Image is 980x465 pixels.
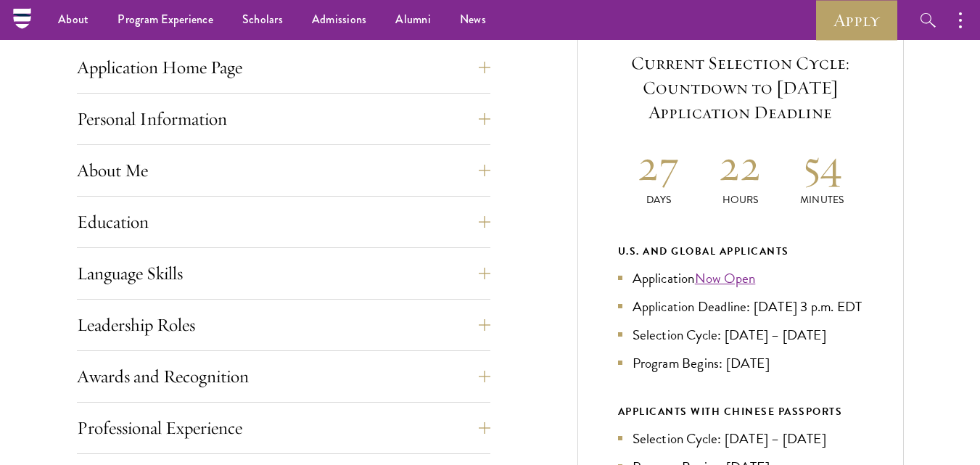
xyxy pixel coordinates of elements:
[618,403,863,421] div: APPLICANTS WITH CHINESE PASSPORTS
[618,324,863,345] li: Selection Cycle: [DATE] – [DATE]
[618,428,863,449] li: Selection Cycle: [DATE] – [DATE]
[77,205,490,239] button: Education
[781,192,863,207] p: Minutes
[77,359,490,394] button: Awards and Recognition
[618,51,863,125] h5: Current Selection Cycle: Countdown to [DATE] Application Deadline
[618,353,863,374] li: Program Begins: [DATE]
[618,296,863,317] li: Application Deadline: [DATE] 3 p.m. EDT
[77,411,490,445] button: Professional Experience
[77,102,490,136] button: Personal Information
[77,308,490,342] button: Leadership Roles
[781,138,863,192] h2: 54
[618,268,863,289] li: Application
[618,192,700,207] p: Days
[77,153,490,188] button: About Me
[77,256,490,291] button: Language Skills
[77,50,490,85] button: Application Home Page
[618,242,863,260] div: U.S. and Global Applicants
[699,138,781,192] h2: 22
[618,138,700,192] h2: 27
[699,192,781,207] p: Hours
[695,268,756,289] a: Now Open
